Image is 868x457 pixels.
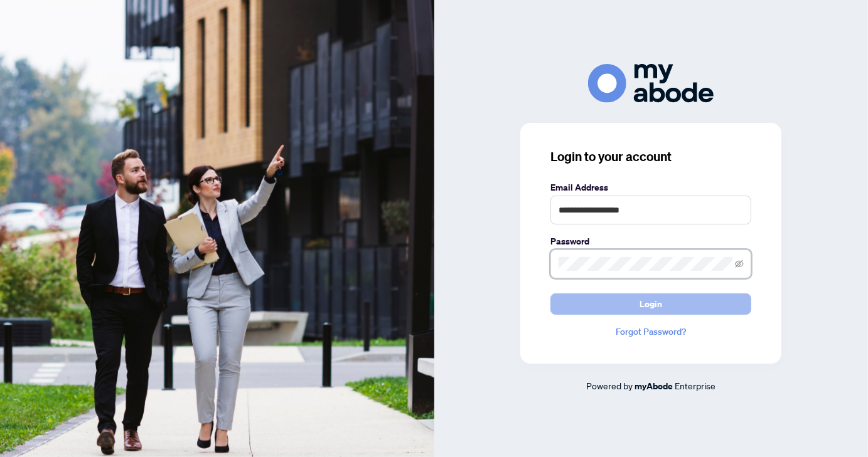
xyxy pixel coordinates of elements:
[640,294,662,314] span: Login
[588,64,714,102] img: ma-logo
[550,325,751,339] a: Forgot Password?
[586,380,633,391] span: Powered by
[635,379,673,393] a: myAbode
[550,148,751,165] h3: Login to your account
[550,293,751,315] button: Login
[550,234,751,248] label: Password
[735,260,744,268] span: eye-invisible
[550,181,751,194] label: Email Address
[675,380,715,391] span: Enterprise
